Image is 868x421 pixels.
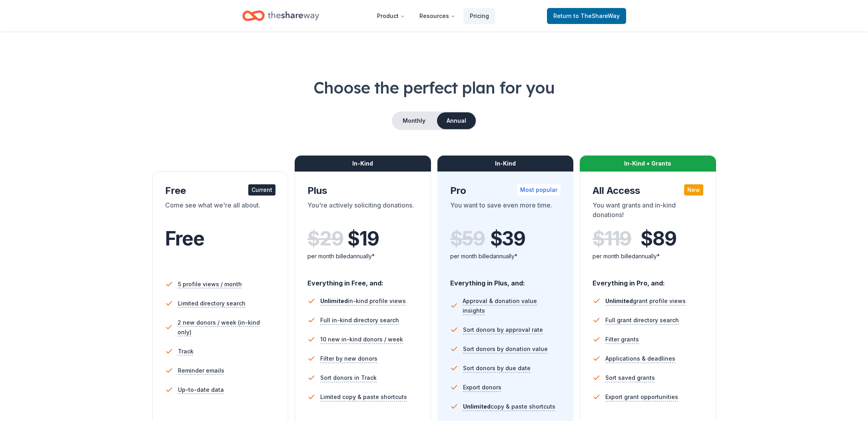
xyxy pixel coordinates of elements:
[463,296,561,315] span: Approval & donation value insights
[517,184,561,196] div: Most popular
[593,271,703,288] div: Everything in Pro, and:
[580,156,716,172] div: In-Kind + Grants
[320,354,377,363] span: Filter by new donors
[605,315,679,325] span: Full grant directory search
[463,344,548,354] span: Sort donors by donation value
[371,6,495,25] nav: Main
[307,251,418,261] div: per month billed annually*
[463,403,555,410] span: copy & paste shortcuts
[57,76,812,99] h1: Choose the perfect plan for you
[320,335,403,344] span: 10 new in-kind donors / week
[320,392,407,402] span: Limited copy & paste shortcuts
[553,11,620,21] span: Return
[463,325,543,335] span: Sort donors by approval rate
[178,318,275,337] span: 2 new donors / week (in-kind only)
[490,227,525,250] span: $ 39
[248,184,275,196] div: Current
[450,200,561,223] div: You want to save even more time.
[573,12,620,19] span: to TheShareWay
[450,184,561,197] div: Pro
[605,354,675,363] span: Applications & deadlines
[307,200,418,223] div: You're actively soliciting donations.
[178,385,224,395] span: Up-to-date data
[593,251,703,261] div: per month billed annually*
[165,227,204,250] span: Free
[178,347,194,356] span: Track
[320,373,377,383] span: Sort donors in Track
[605,297,686,304] span: grant profile views
[641,227,676,250] span: $ 89
[605,297,633,304] span: Unlimited
[463,8,495,24] a: Pricing
[178,279,242,289] span: 5 profile views / month
[178,366,224,375] span: Reminder emails
[165,184,276,197] div: Free
[437,156,574,172] div: In-Kind
[371,8,411,24] button: Product
[178,299,245,308] span: Limited directory search
[463,383,501,392] span: Export donors
[347,227,379,250] span: $ 19
[165,200,276,223] div: Come see what we're all about.
[605,392,678,402] span: Export grant opportunities
[463,403,491,410] span: Unlimited
[450,251,561,261] div: per month billed annually*
[242,6,319,25] a: Home
[605,335,639,344] span: Filter grants
[320,315,399,325] span: Full in-kind directory search
[307,184,418,197] div: Plus
[393,112,435,129] button: Monthly
[295,156,431,172] div: In-Kind
[413,8,462,24] button: Resources
[437,112,476,129] button: Annual
[684,184,703,196] div: New
[463,363,531,373] span: Sort donors by due date
[320,297,348,304] span: Unlimited
[593,184,703,197] div: All Access
[547,8,626,24] a: Returnto TheShareWay
[307,271,418,288] div: Everything in Free, and:
[450,271,561,288] div: Everything in Plus, and:
[593,200,703,223] div: You want grants and in-kind donations!
[605,373,655,383] span: Sort saved grants
[320,297,406,304] span: in-kind profile views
